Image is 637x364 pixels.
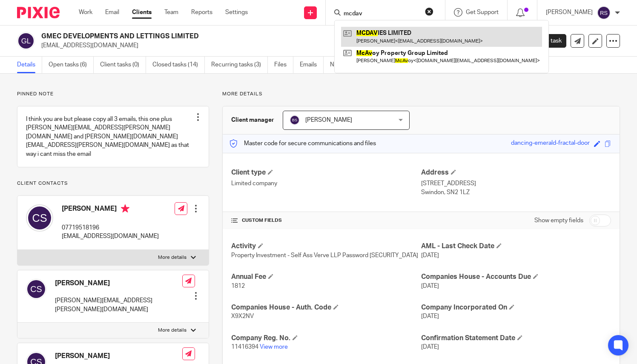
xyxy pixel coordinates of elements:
p: Limited company [231,179,421,188]
img: svg%3E [597,6,611,20]
span: [DATE] [421,252,439,258]
a: Closed tasks (14) [152,57,205,73]
h2: GMEC DEVELOPMENTS AND LETTINGS LIMITED [41,32,412,41]
span: [PERSON_NAME] [305,117,352,123]
h4: Companies House - Auth. Code [231,303,421,312]
p: Swindon, SN2 1LZ [421,188,611,197]
a: Reports [191,8,212,17]
h4: [PERSON_NAME] [55,352,182,361]
p: Pinned note [17,91,209,97]
img: Pixie [17,7,60,18]
a: Files [274,57,293,73]
p: [EMAIL_ADDRESS][DOMAIN_NAME] [62,232,159,241]
span: X9X2NV [231,313,254,319]
p: [EMAIL_ADDRESS][DOMAIN_NAME] [41,41,504,50]
p: 07719518196 [62,224,159,232]
p: More details [158,254,187,261]
img: svg%3E [26,279,46,299]
p: Client contacts [17,180,209,187]
h4: Client type [231,168,421,177]
span: Property Investment - Self Ass Verve LLP Password [SECURITY_DATA] [231,252,418,258]
a: Clients [132,8,152,17]
span: Get Support [466,9,499,15]
a: Emails [300,57,324,73]
a: Client tasks (0) [100,57,146,73]
p: [STREET_ADDRESS] [421,179,611,188]
h4: Activity [231,242,421,251]
p: More details [158,327,187,334]
a: Notes (3) [330,57,361,73]
p: More details [222,91,620,97]
input: Search [343,10,419,18]
h4: Address [421,168,611,177]
p: [PERSON_NAME][EMAIL_ADDRESS][PERSON_NAME][DOMAIN_NAME] [55,296,182,314]
h4: [PERSON_NAME] [55,279,182,288]
span: 1812 [231,283,245,289]
span: 11416394 [231,344,258,350]
h4: CUSTOM FIELDS [231,217,421,224]
button: Clear [425,7,433,16]
a: Details [17,57,42,73]
a: View more [260,344,288,350]
a: Team [164,8,178,17]
img: svg%3E [290,115,300,125]
h4: [PERSON_NAME] [62,204,159,215]
img: svg%3E [17,32,35,50]
h4: AML - Last Check Date [421,242,611,251]
a: Recurring tasks (3) [211,57,268,73]
h3: Client manager [231,116,274,124]
span: [DATE] [421,313,439,319]
a: Work [79,8,92,17]
div: dancing-emerald-fractal-door [511,139,590,149]
p: [PERSON_NAME] [546,8,593,17]
span: [DATE] [421,283,439,289]
img: svg%3E [26,204,53,232]
a: Open tasks (6) [49,57,94,73]
label: Show empty fields [534,216,583,225]
i: Primary [121,204,129,213]
a: Settings [225,8,248,17]
span: [DATE] [421,344,439,350]
h4: Company Reg. No. [231,334,421,343]
p: Master code for secure communications and files [229,139,376,148]
h4: Confirmation Statement Date [421,334,611,343]
h4: Company Incorporated On [421,303,611,312]
a: Email [105,8,119,17]
h4: Annual Fee [231,272,421,281]
h4: Companies House - Accounts Due [421,272,611,281]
